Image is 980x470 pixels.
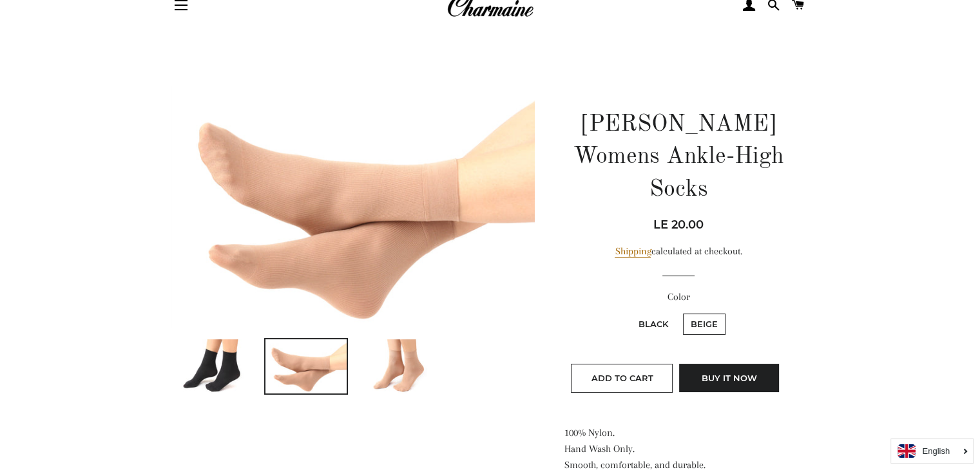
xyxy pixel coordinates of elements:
[571,364,673,392] button: Add to Cart
[615,245,651,258] a: Shipping
[265,339,347,393] img: Load image into Gallery viewer, Charmaine Womens Ankle-High Socks
[653,218,704,232] span: LE 20.00
[898,444,966,458] a: English
[171,86,535,328] img: Charmaine Womens Ankle-High Socks
[564,443,634,455] span: Hand Wash Only.
[683,314,725,335] label: Beige
[679,364,779,392] button: Buy it now
[631,314,676,335] label: Black
[359,339,440,393] img: Load image into Gallery viewer, Charmaine Womens Ankle-High Socks
[564,109,793,206] h1: [PERSON_NAME] Womens Ankle-High Socks
[591,373,653,383] span: Add to Cart
[173,339,254,393] img: Load image into Gallery viewer, Charmaine Womens Ankle-High Socks
[564,243,793,259] div: calculated at checkout.
[922,447,950,455] i: English
[564,427,614,438] span: 100% Nylon.
[564,289,793,305] label: Color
